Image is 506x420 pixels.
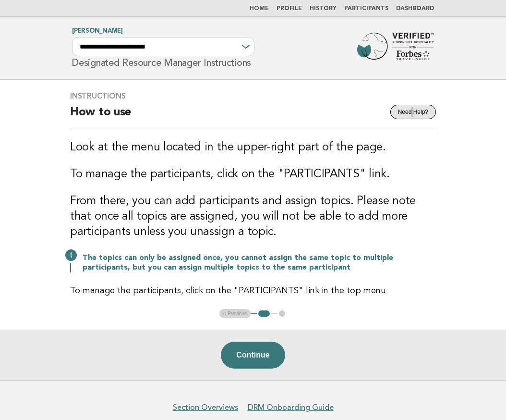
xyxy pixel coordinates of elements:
h3: Instructions [70,91,436,101]
h3: Look at the menu located in the upper-right part of the page. [70,140,436,155]
button: Continue [221,342,285,369]
h3: From there, you can add participants and assign topics. Please note that once all topics are assi... [70,194,436,240]
a: Home [250,6,269,12]
a: [PERSON_NAME] [72,28,123,34]
button: Need Help? [390,105,436,119]
p: To manage the participants, click on the "PARTICIPANTS" link in the top menu [70,284,436,297]
a: Section Overviews [173,403,238,412]
img: Forbes Travel Guide [357,33,434,63]
h1: Designated Resource Manager Instructions [72,28,254,68]
a: Dashboard [396,6,434,12]
button: 1 [257,309,271,319]
a: Participants [344,6,388,12]
a: Profile [277,6,302,12]
a: DRM Onboarding Guide [248,403,334,412]
h3: To manage the participants, click on the "PARTICIPANTS" link. [70,167,436,182]
h2: How to use [70,105,436,128]
a: History [310,6,337,12]
p: The topics can only be assigned once, you cannot assign the same topic to multiple participants, ... [83,253,436,272]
